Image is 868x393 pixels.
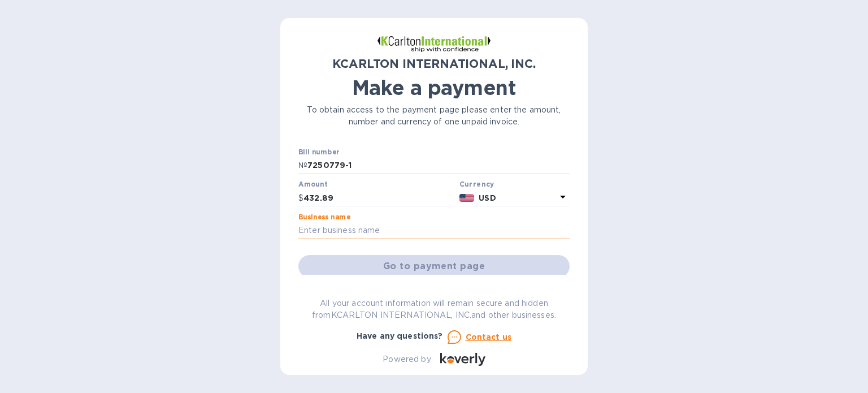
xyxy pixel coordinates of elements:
b: USD [479,193,496,202]
label: Business name [298,214,350,221]
input: Enter bill number [307,157,570,174]
label: Amount [298,182,327,188]
b: KCARLTON INTERNATIONAL, INC. [332,57,535,71]
p: To obtain access to the payment page please enter the amount, number and currency of one unpaid i... [298,104,570,128]
p: № [298,159,307,171]
p: All your account information will remain secure and hidden from KCARLTON INTERNATIONAL, INC. and ... [298,297,570,321]
label: Bill number [298,149,339,156]
u: Contact us [466,332,512,342]
img: USD [459,194,475,202]
h1: Make a payment [298,76,570,100]
input: 0.00 [303,189,455,206]
p: $ [298,192,303,204]
p: Powered by [383,353,431,365]
b: Currency [459,180,494,188]
b: Have any questions? [357,331,443,340]
input: Enter business name [298,222,570,239]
